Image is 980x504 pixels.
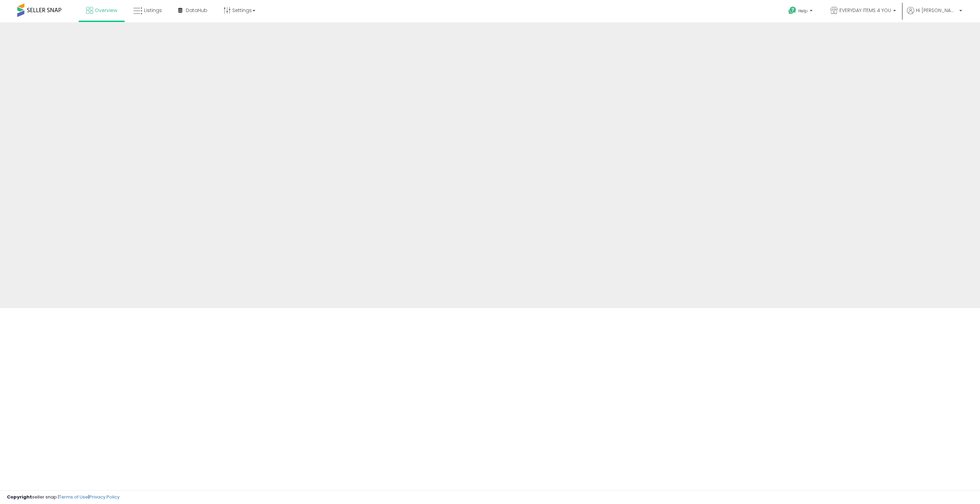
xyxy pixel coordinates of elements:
[783,1,819,22] a: Help
[916,7,957,14] span: Hi [PERSON_NAME]
[144,7,162,14] span: Listings
[788,6,797,15] i: Get Help
[95,7,117,14] span: Overview
[839,7,891,14] span: EVERYDAY ITEMS 4 YOU
[186,7,207,14] span: DataHub
[907,7,962,22] a: Hi [PERSON_NAME]
[798,8,808,14] span: Help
